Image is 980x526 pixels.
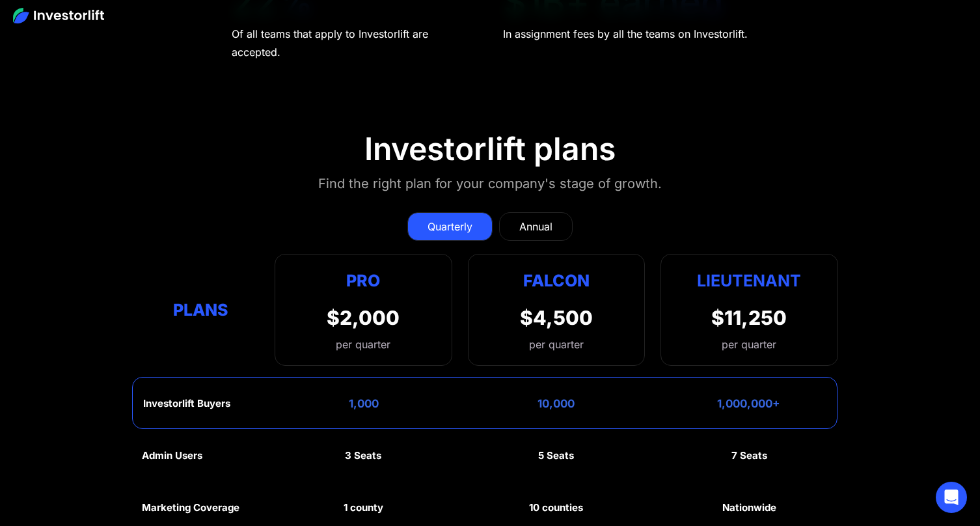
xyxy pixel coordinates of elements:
div: Open Intercom Messenger [936,482,967,513]
div: 5 Seats [538,450,574,462]
div: Nationwide [722,502,776,514]
div: 10,000 [538,397,575,410]
div: Plans [142,298,259,323]
div: 1,000 [349,397,379,410]
div: Find the right plan for your company's stage of growth. [318,173,662,194]
div: In assignment fees by all the teams on Investorlift. [503,25,748,43]
div: 3 Seats [345,450,381,462]
div: 1,000,000+ [717,397,780,410]
div: per quarter [529,337,584,352]
div: Admin Users [142,450,202,462]
div: Marketing Coverage [142,502,239,514]
div: Falcon [523,268,590,293]
div: Investorlift Buyers [143,398,230,409]
div: per quarter [327,337,400,352]
div: per quarter [722,337,776,352]
div: 10 counties [529,502,583,514]
div: Of all teams that apply to Investorlift are accepted. [232,25,478,61]
div: Annual [519,219,552,234]
div: 7 Seats [731,450,767,462]
strong: Lieutenant [697,271,801,290]
div: Investorlift plans [364,130,616,168]
div: $2,000 [327,306,400,329]
div: $11,250 [711,306,787,329]
div: Pro [327,268,400,293]
div: 1 county [344,502,383,514]
div: $4,500 [520,306,593,329]
div: Quarterly [428,219,472,234]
